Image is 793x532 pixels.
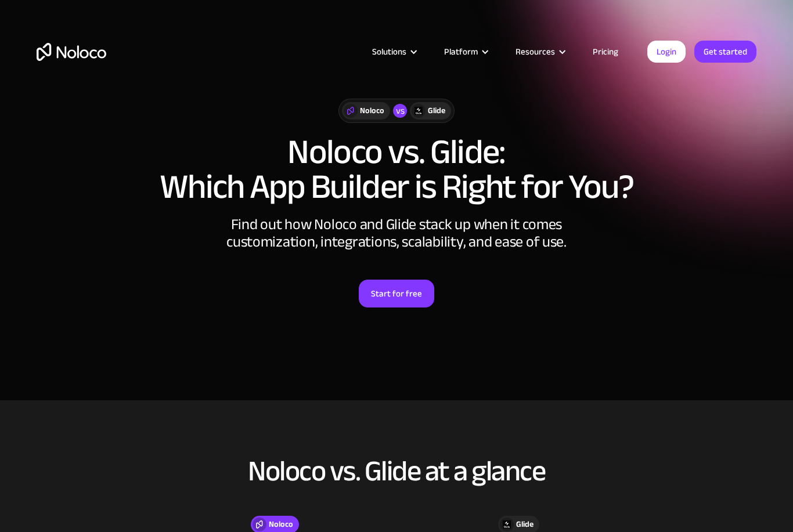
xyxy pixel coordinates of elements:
div: Solutions [372,44,406,59]
div: Solutions [358,44,430,59]
a: Pricing [578,44,633,59]
div: Resources [501,44,578,59]
a: Get started [694,41,756,63]
h2: Noloco vs. Glide at a glance [37,455,756,487]
div: Platform [444,44,478,59]
div: Resources [516,44,555,59]
a: Login [647,41,686,63]
div: Noloco [269,518,293,531]
div: Platform [430,44,501,59]
h1: Noloco vs. Glide: Which App Builder is Right for You? [37,135,756,204]
div: Glide [516,518,534,531]
div: Find out how Noloco and Glide stack up when it comes customization, integrations, scalability, an... [222,216,571,251]
div: Glide [428,104,445,117]
a: Start for free [359,280,434,307]
div: Noloco [360,104,384,117]
div: vs [393,104,407,118]
a: home [37,43,106,61]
